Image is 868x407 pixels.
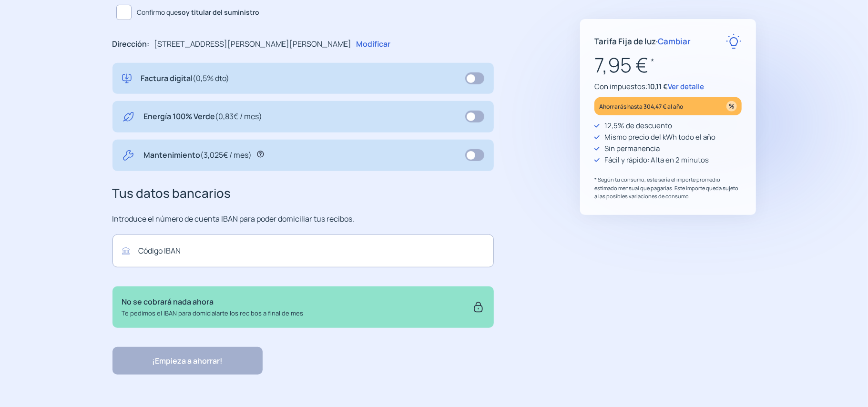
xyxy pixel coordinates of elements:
[137,7,260,18] span: Confirmo que
[647,81,668,92] span: 10,11 €
[594,81,742,92] p: Con impuestos:
[599,101,683,112] p: Ahorrarás hasta 304,47 € al año
[112,213,494,225] p: Introduce el número de cuenta IBAN para poder domiciliar tus recibos.
[122,149,134,162] img: tool.svg
[604,143,660,154] p: Sin permanencia
[594,49,742,81] p: 7,95 €
[144,149,252,162] p: Mantenimiento
[472,296,484,318] img: secure.svg
[112,38,150,51] p: Dirección:
[594,175,742,201] p: * Según tu consumo, este sería el importe promedio estimado mensual que pagarías. Este importe qu...
[122,111,134,123] img: energy-green.svg
[144,111,263,123] p: Energía 100% Verde
[122,296,304,308] p: No se cobrará nada ahora
[154,38,352,51] p: [STREET_ADDRESS][PERSON_NAME][PERSON_NAME]
[726,101,737,112] img: percentage_icon.svg
[141,72,230,85] p: Factura digital
[604,132,715,143] p: Mismo precio del kWh todo el año
[201,150,252,160] span: (3,025€ / mes)
[122,308,304,318] p: Te pedimos el IBAN para domicialarte los recibos a final de mes
[594,35,691,48] p: Tarifa Fija de luz ·
[122,72,132,85] img: digital-invoice.svg
[215,111,263,122] span: (0,83€ / mes)
[658,36,691,47] span: Cambiar
[604,154,709,166] p: Fácil y rápido: Alta en 2 minutos
[357,38,391,51] p: Modificar
[178,8,260,17] b: soy titular del suministro
[726,33,742,49] img: rate-E.svg
[604,120,672,132] p: 12,5% de descuento
[668,81,704,92] span: Ver detalle
[112,183,494,203] h3: Tus datos bancarios
[193,73,230,83] span: (0,5% dto)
